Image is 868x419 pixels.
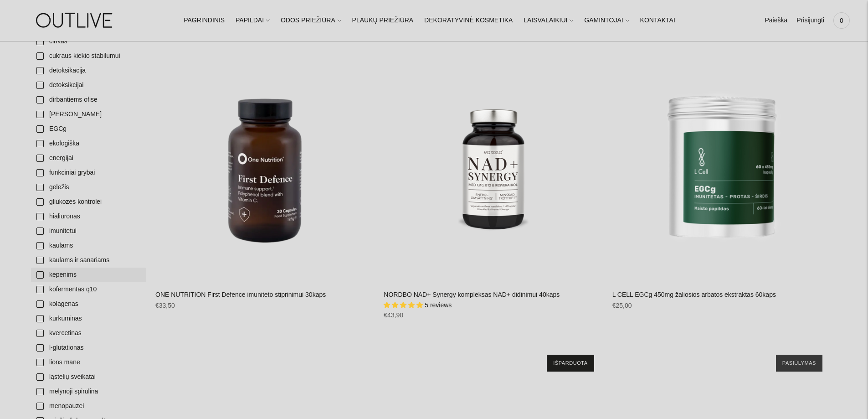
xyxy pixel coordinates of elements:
a: gliukozės kontrolei [31,195,146,209]
a: PLAUKŲ PRIEŽIŪRA [352,10,414,31]
a: kurkuminas [31,311,146,326]
a: 0 [833,10,850,31]
a: ODOS PRIEŽIŪRA [281,10,341,31]
a: imunitetui [31,224,146,238]
a: ląstelių sveikatai [31,370,146,384]
a: kaulams ir sanariams [31,253,146,268]
a: l-glutationas [31,341,146,355]
a: DEKORATYVINĖ KOSMETIKA [424,10,513,31]
a: energijai [31,151,146,166]
span: €25,00 [612,302,632,309]
a: cukraus kiekio stabilumui [31,49,146,63]
a: EGCg [31,122,146,136]
a: ekologiška [31,136,146,151]
a: ONE NUTRITION First Defence imuniteto stiprinimui 30kaps [155,61,375,280]
a: LAISVALAIKIUI [524,10,573,31]
a: detoksikacija [31,63,146,78]
a: kepenims [31,268,146,282]
a: cinkas [31,34,146,49]
img: OUTLIVE [18,5,132,36]
a: lions mane [31,355,146,370]
a: detoksikcijai [31,78,146,93]
a: ONE NUTRITION First Defence imuniteto stiprinimui 30kaps [155,291,326,298]
span: 5.00 stars [384,301,425,309]
a: Prisijungti [796,10,824,31]
span: €43,90 [384,311,403,319]
a: PAPILDAI [236,10,270,31]
a: KONTAKTAI [640,10,675,31]
a: menopauzei [31,399,146,414]
span: €33,50 [155,302,175,309]
a: Paieška [765,10,787,31]
a: PAGRINDINIS [184,10,225,31]
span: 0 [835,14,848,27]
a: NORDBO NAD+ Synergy kompleksas NAD+ didinimui 40kaps [384,61,603,280]
a: kvercetinas [31,326,146,341]
a: L CELL EGCg 450mg žaliosios arbatos ekstraktas 60kaps [612,291,776,298]
a: melynoji spirulina [31,384,146,399]
a: funkciniai grybai [31,166,146,180]
a: GAMINTOJAI [584,10,629,31]
a: dirbantiems ofise [31,93,146,107]
a: kaulams [31,238,146,253]
a: kolagenas [31,297,146,311]
a: hialiuronas [31,209,146,224]
span: 5 reviews [425,301,452,309]
a: NORDBO NAD+ Synergy kompleksas NAD+ didinimui 40kaps [384,291,560,298]
a: geležis [31,180,146,195]
a: kofermentas q10 [31,282,146,297]
a: L CELL EGCg 450mg žaliosios arbatos ekstraktas 60kaps [612,61,832,280]
a: [PERSON_NAME] [31,107,146,122]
